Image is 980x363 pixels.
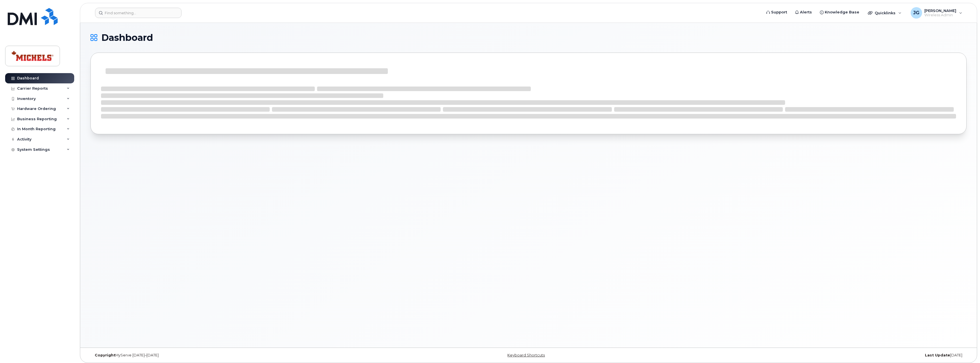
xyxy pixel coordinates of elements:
[90,353,382,358] div: MyServe [DATE]–[DATE]
[101,33,153,42] span: Dashboard
[675,353,967,358] div: [DATE]
[95,353,115,357] strong: Copyright
[507,353,545,357] a: Keyboard Shortcuts
[925,353,950,357] strong: Last Update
